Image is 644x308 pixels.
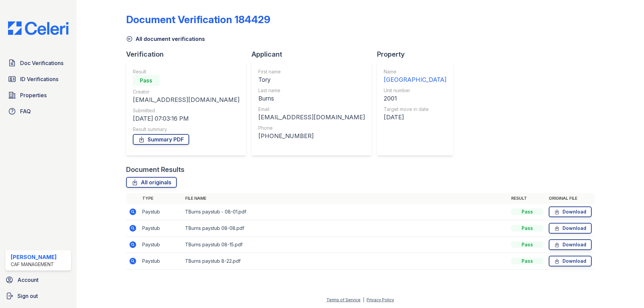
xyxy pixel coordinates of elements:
[20,107,31,115] span: FAQ
[5,72,71,86] a: ID Verifications
[140,204,182,220] td: Paystub
[11,253,57,261] div: [PERSON_NAME]
[126,177,177,188] a: All originals
[384,106,446,113] div: Target move in date
[20,59,63,67] span: Doc Verifications
[5,56,71,70] a: Doc Verifications
[258,75,365,84] div: Tory
[367,297,394,302] a: Privacy Policy
[140,193,182,204] th: Type
[3,289,74,303] a: Sign out
[258,125,365,131] div: Phone
[126,35,205,43] a: All document verifications
[133,114,239,123] div: [DATE] 07:03:16 PM
[140,253,182,269] td: Paystub
[258,131,365,141] div: [PHONE_NUMBER]
[511,258,543,264] div: Pass
[549,223,592,234] a: Download
[126,165,184,174] div: Document Results
[3,21,74,35] img: CE_Logo_Blue-a8612792a0a2168367f1c8372b55b34899dd931a85d93a1a3d3e32e68fde9ad4.png
[182,220,508,237] td: TBurns paystub 08-08.pdf
[511,208,543,215] div: Pass
[511,225,543,232] div: Pass
[5,105,71,118] a: FAQ
[20,91,47,99] span: Properties
[511,241,543,248] div: Pass
[182,204,508,220] td: TBurns paystub - 08-01.pdf
[363,297,364,302] div: |
[17,292,38,300] span: Sign out
[377,50,459,59] div: Property
[11,261,57,268] div: CAF Management
[258,87,365,94] div: Last name
[258,113,365,122] div: [EMAIL_ADDRESS][DOMAIN_NAME]
[133,126,239,133] div: Result summary
[5,88,71,102] a: Properties
[384,75,446,84] div: [GEOGRAPHIC_DATA]
[258,68,365,75] div: First name
[133,134,189,145] a: Summary PDF
[20,75,58,83] span: ID Verifications
[549,256,592,266] a: Download
[549,206,592,217] a: Download
[384,68,446,75] div: Name
[140,220,182,237] td: Paystub
[133,95,239,105] div: [EMAIL_ADDRESS][DOMAIN_NAME]
[133,68,239,75] div: Result
[126,50,252,59] div: Verification
[384,68,446,84] a: Name [GEOGRAPHIC_DATA]
[252,50,377,59] div: Applicant
[384,94,446,103] div: 2001
[133,75,160,86] div: Pass
[140,237,182,253] td: Paystub
[133,88,239,95] div: Creator
[546,193,594,204] th: Original file
[384,113,446,122] div: [DATE]
[326,297,361,302] a: Terms of Service
[182,237,508,253] td: TBurns paystub 08-15.pdf
[549,239,592,250] a: Download
[384,87,446,94] div: Unit number
[133,107,239,114] div: Submitted
[258,106,365,113] div: Email
[182,193,508,204] th: File name
[508,193,546,204] th: Result
[126,13,270,25] div: Document Verification 184429
[17,276,39,284] span: Account
[182,253,508,269] td: TBurns paystub 8-22.pdf
[258,94,365,103] div: Burns
[3,273,74,287] a: Account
